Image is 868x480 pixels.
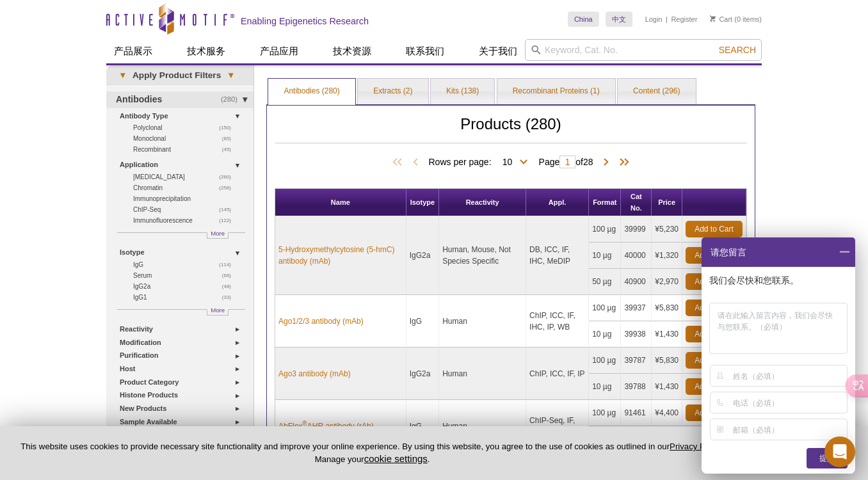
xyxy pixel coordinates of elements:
th: Cat No. [621,189,652,216]
sup: ® [302,420,307,427]
a: 技术服务 [179,39,233,63]
a: (150)Polyclonal [133,122,238,133]
td: ¥1,320 [652,243,682,269]
span: (48) [222,281,238,292]
td: IgG [406,400,440,452]
h2: Products (280) [275,118,747,143]
button: cookie settings [364,453,428,464]
td: ¥4,400 [652,400,682,426]
a: (48)IgG2a [133,281,238,292]
td: 10 µg [589,321,621,348]
span: First Page [390,156,409,169]
td: 10 µg [589,374,621,400]
span: Last Page [613,156,632,169]
span: (260) [219,172,238,182]
a: 联系我们 [398,39,452,63]
a: Privacy Policy [670,442,721,451]
span: Search [719,45,756,55]
a: Content (296) [618,79,695,104]
li: | [666,12,668,27]
td: Human [439,400,526,452]
th: Price [652,189,682,216]
button: Search [715,44,760,56]
td: Human [439,348,526,400]
td: 100 µg [589,295,621,321]
span: (45) [222,144,238,155]
a: ▾Apply Product Filters▾ [106,65,253,86]
span: More [211,305,225,316]
span: 28 [583,157,593,167]
td: Human [439,295,526,348]
span: Previous Page [409,156,422,169]
span: More [211,228,225,239]
td: 100 µg [589,348,621,374]
a: 关于我们 [471,39,525,63]
td: ¥1,430 [652,374,682,400]
span: (85) [222,133,238,144]
td: IgG2a [406,348,440,400]
span: ▾ [221,70,241,81]
a: (85)Monoclonal [133,133,238,144]
a: Add to Cart [686,352,743,369]
input: 姓名（必填） [733,365,845,386]
a: Login [645,15,663,24]
td: 39788 [621,374,652,400]
h2: Enabling Epigenetics Research [241,15,369,27]
span: (280) [221,92,245,108]
a: Add to Cart [686,221,743,237]
a: (260)[MEDICAL_DATA] [133,172,238,182]
a: Purification [120,349,246,362]
td: 10 µg [589,243,621,269]
span: Page of [533,156,600,168]
span: ▾ [113,70,133,81]
a: Modification [120,336,246,349]
a: Extracts (2) [358,79,428,104]
a: Register [671,15,697,24]
a: Add to Cart [686,300,743,316]
td: Human, Mouse, Not Species Specific [439,216,526,295]
a: Product Category [120,376,246,389]
td: IgG [406,295,440,348]
a: Antibodies (280) [268,79,355,104]
a: AbFlex®AHR antibody (rAb) [278,420,374,432]
td: 50 µg [589,269,621,295]
td: ¥1,430 [652,321,682,348]
input: 邮箱（必填） [733,419,845,440]
a: 5-Hydroxymethylcytosine (5-hmC) antibody (mAb) [278,244,403,267]
a: Histone Products [120,388,246,402]
span: (122) [219,215,238,226]
span: (66) [222,270,238,281]
a: (66)Serum [133,270,238,281]
td: ¥5,230 [652,216,682,243]
a: Cart [710,15,732,24]
p: 我们会尽快和您联系。 [709,275,850,286]
a: Application [120,158,246,172]
a: Host [120,362,246,376]
div: 提交 [807,448,848,468]
a: 中文 [606,12,632,27]
a: (122)Immunofluorescence [133,215,238,226]
span: (33) [222,292,238,303]
div: Open Intercom Messenger [824,436,855,467]
a: Add to Cart [686,326,743,342]
a: Kits (138) [431,79,494,104]
a: Add to Cart [686,378,743,395]
td: ¥5,830 [652,348,682,374]
p: This website uses cookies to provide necessary site functionality and improve your online experie... [20,441,724,465]
span: Rows per page: [428,155,532,168]
span: (256) [219,182,238,193]
td: ChIP-Seq, IF, IP, WB [526,400,589,452]
span: (150) [219,122,238,133]
td: 39937 [621,295,652,321]
a: Add to Cart [686,404,743,421]
th: Reactivity [439,189,526,216]
span: (145) [219,204,238,215]
a: (114)IgG [133,259,238,270]
a: China [568,12,599,27]
a: (256)Chromatin Immunoprecipitation [133,182,238,204]
th: Name [275,189,406,216]
a: Isotype [120,246,246,259]
td: ChIP, ICC, IF, IP [526,348,589,400]
span: Next Page [600,156,613,169]
a: Recombinant Proteins (1) [497,79,615,104]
